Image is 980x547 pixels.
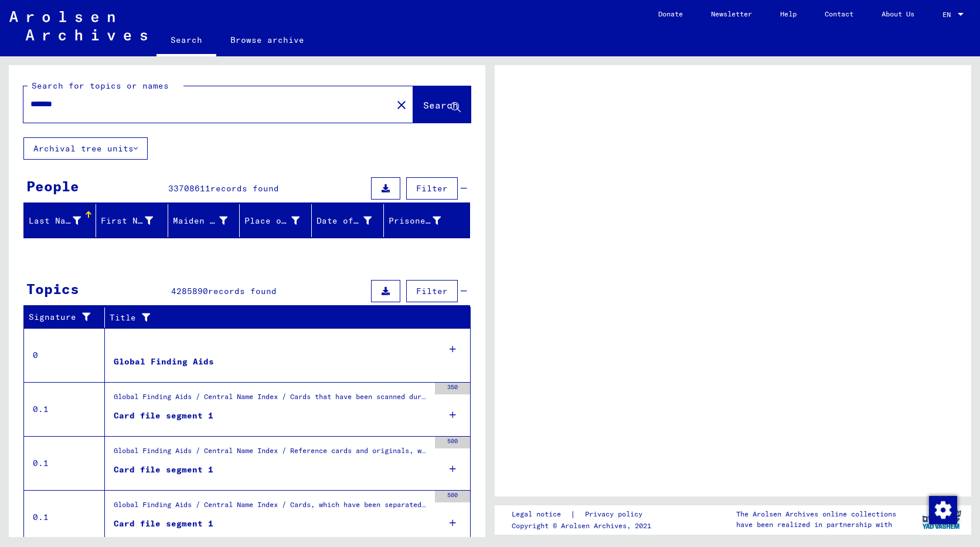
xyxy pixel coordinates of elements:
a: Privacy policy [576,508,656,521]
span: records found [208,286,277,296]
td: 0.1 [24,382,105,436]
div: | [512,508,656,521]
div: Maiden Name [173,215,228,227]
mat-header-cell: Date of Birth [312,204,384,237]
mat-header-cell: Place of Birth [240,204,312,237]
div: First Name [101,215,153,227]
img: yv_logo.png [920,505,964,534]
div: Global Finding Aids [114,356,214,368]
div: Title [110,312,447,324]
div: First Name [101,211,168,230]
div: People [26,175,79,197]
mat-header-cell: Last Name [24,204,96,237]
button: Clear [390,93,413,116]
mat-icon: close [394,98,409,112]
div: Prisoner # [389,215,441,227]
div: Signature [29,308,107,327]
img: Change consent [929,496,957,524]
button: Search [413,86,471,123]
div: 500 [435,491,470,502]
div: Maiden Name [173,211,243,230]
span: Filter [416,286,448,296]
p: Copyright © Arolsen Archives, 2021 [512,521,656,531]
span: 4285890 [171,286,208,296]
mat-header-cell: Maiden Name [168,204,240,237]
div: 350 [435,383,470,394]
span: 33708611 [168,183,210,194]
div: Signature [29,311,96,323]
div: Place of Birth [244,211,314,230]
button: Filter [406,177,458,200]
div: Global Finding Aids / Central Name Index / Cards that have been scanned during first sequential m... [114,391,429,408]
div: Place of Birth [244,215,300,227]
p: The Arolsen Archives online collections [736,509,896,519]
mat-label: Search for topics or names [32,80,169,91]
button: Archival tree units [23,137,148,160]
span: EN [942,11,955,19]
a: Browse archive [216,26,318,54]
div: Card file segment 1 [114,518,213,530]
div: Card file segment 1 [114,410,213,422]
mat-header-cell: Prisoner # [384,204,469,237]
span: Search [423,99,458,111]
div: Global Finding Aids / Central Name Index / Reference cards and originals, which have been discove... [114,445,429,462]
div: Title [110,308,459,327]
div: Date of Birth [317,215,372,227]
span: Filter [416,183,448,194]
td: 0.1 [24,490,105,544]
div: Date of Birth [317,211,386,230]
button: Filter [406,280,458,302]
mat-header-cell: First Name [96,204,168,237]
div: Global Finding Aids / Central Name Index / Cards, which have been separated just before or during... [114,499,429,516]
div: Topics [26,278,79,299]
div: Card file segment 1 [114,464,213,476]
p: have been realized in partnership with [736,519,896,530]
div: Prisoner # [389,211,455,230]
div: 500 [435,437,470,448]
div: Last Name [29,211,96,230]
span: records found [210,183,279,194]
td: 0 [24,328,105,382]
div: Last Name [29,215,81,227]
a: Legal notice [512,508,570,521]
img: Arolsen_neg.svg [9,11,147,40]
a: Search [156,26,216,56]
td: 0.1 [24,436,105,490]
